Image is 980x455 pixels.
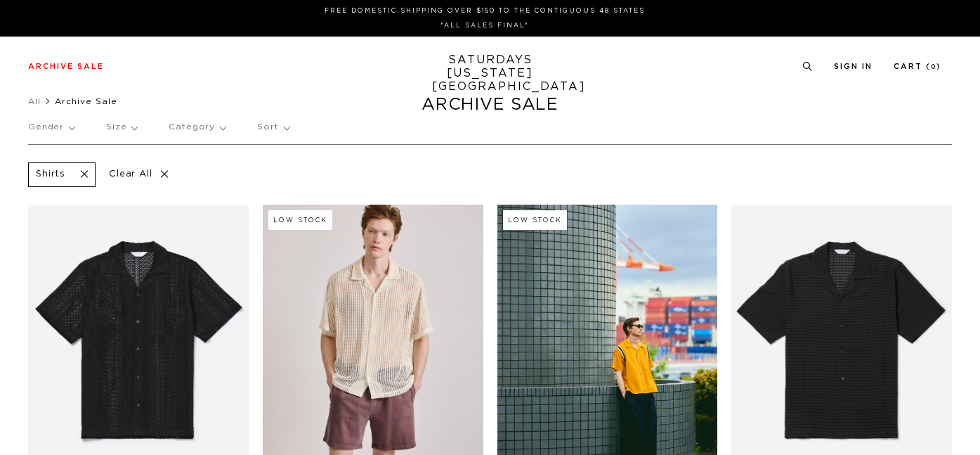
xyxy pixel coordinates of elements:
[931,64,936,70] small: 0
[36,169,65,181] p: Shirts
[55,97,117,105] span: Archive Sale
[834,63,873,70] a: Sign In
[28,97,41,105] a: All
[34,6,936,16] p: FREE DOMESTIC SHIPPING OVER $150 TO THE CONTIGUOUS 48 STATES
[169,111,226,143] p: Category
[34,20,936,31] p: *ALL SALES FINAL*
[432,53,548,94] a: SATURDAYS[US_STATE][GEOGRAPHIC_DATA]
[28,63,104,70] a: Archive Sale
[894,63,941,70] a: Cart (0)
[257,111,289,143] p: Sort
[503,210,567,230] div: Low Stock
[268,210,332,230] div: Low Stock
[28,111,74,143] p: Gender
[103,162,175,187] p: Clear All
[106,111,137,143] p: Size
